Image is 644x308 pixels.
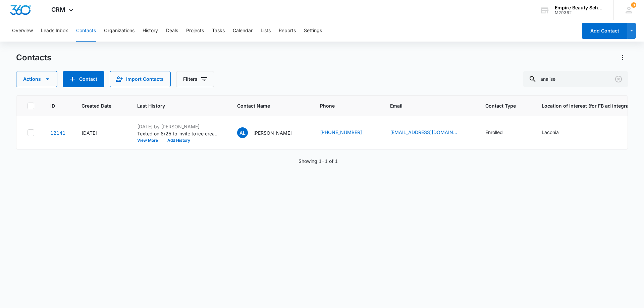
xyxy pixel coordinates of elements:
[582,23,627,39] button: Add Contact
[166,20,178,42] button: Deals
[110,71,171,87] button: Import Contacts
[104,20,135,42] button: Organizations
[237,102,294,109] span: Contact Name
[63,71,104,87] button: Add Contact
[233,20,253,42] button: Calendar
[320,129,362,136] a: [PHONE_NUMBER]
[261,20,271,42] button: Lists
[485,102,516,109] span: Contact Type
[137,102,211,109] span: Last History
[279,20,296,42] button: Reports
[617,52,628,63] button: Actions
[176,71,214,87] button: Filters
[304,20,322,42] button: Settings
[485,129,515,137] div: Contact Type - Enrolled - Select to Edit Field
[16,71,57,87] button: Actions
[631,2,636,8] div: notifications count
[82,102,111,109] span: Created Date
[542,129,559,136] div: Laconia
[82,129,121,136] div: [DATE]
[12,20,33,42] button: Overview
[613,74,624,84] button: Clear
[485,129,503,136] div: Enrolled
[320,102,364,109] span: Phone
[137,138,163,142] button: View More
[253,129,292,136] p: [PERSON_NAME]
[390,102,460,109] span: Email
[76,20,96,42] button: Contacts
[137,123,221,130] p: [DATE] by [PERSON_NAME]
[320,129,374,137] div: Phone - (603) 219-6163 - Select to Edit Field
[299,158,338,165] p: Showing 1-1 of 1
[523,71,628,87] input: Search Contacts
[51,6,65,13] span: CRM
[137,130,221,137] p: Texted on 8/25 to invite to ice cream social, no RSVP so texted to remind [DATE]
[237,127,304,138] div: Contact Name - Analise Lawrence - Select to Edit Field
[212,20,225,42] button: Tasks
[143,20,158,42] button: History
[542,129,571,137] div: Location of Interest (for FB ad integration) - Laconia - Select to Edit Field
[16,53,51,63] h1: Contacts
[237,127,248,138] span: AL
[50,102,56,109] span: ID
[390,129,457,136] a: [EMAIL_ADDRESS][DOMAIN_NAME]
[555,5,604,10] div: account name
[542,102,639,109] span: Location of Interest (for FB ad integration)
[555,10,604,15] div: account id
[631,2,636,8] span: 8
[50,130,65,136] a: Navigate to contact details page for Analise Lawrence
[390,129,469,137] div: Email - analaw06@icloud.com - Select to Edit Field
[163,138,195,142] button: Add History
[186,20,204,42] button: Projects
[41,20,68,42] button: Leads Inbox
